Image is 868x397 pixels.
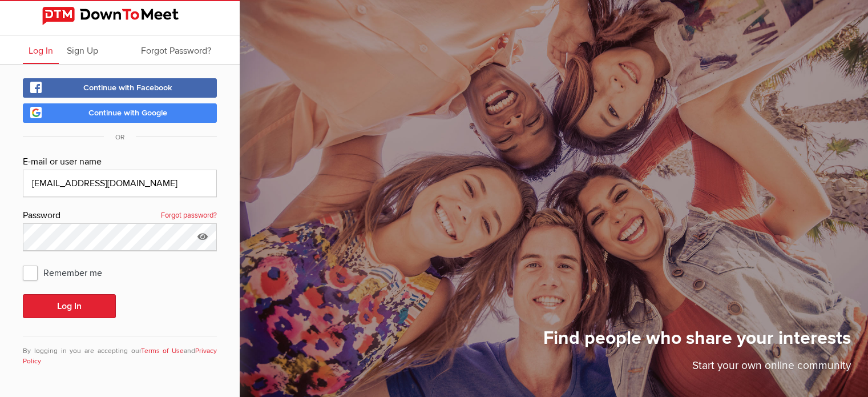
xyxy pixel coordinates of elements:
[104,133,136,142] span: OR
[67,45,98,57] span: Sign Up
[543,327,851,358] h1: Find people who share your interests
[29,45,53,57] span: Log In
[543,358,851,380] p: Start your own online community
[23,35,59,64] a: Log In
[23,262,114,283] span: Remember me
[23,103,217,123] a: Continue with Google
[88,108,167,118] span: Continue with Google
[135,35,217,64] a: Forgot Password?
[23,170,217,197] input: Email@address.com
[23,155,217,170] div: E-mail or user name
[141,347,184,355] a: Terms of Use
[23,336,217,367] div: By logging in you are accepting our and
[83,83,172,93] span: Continue with Facebook
[42,7,197,25] img: DownToMeet
[61,35,104,64] a: Sign Up
[23,208,217,223] div: Password
[161,208,217,223] a: Forgot password?
[23,294,116,318] button: Log In
[141,45,211,57] span: Forgot Password?
[23,78,217,98] a: Continue with Facebook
